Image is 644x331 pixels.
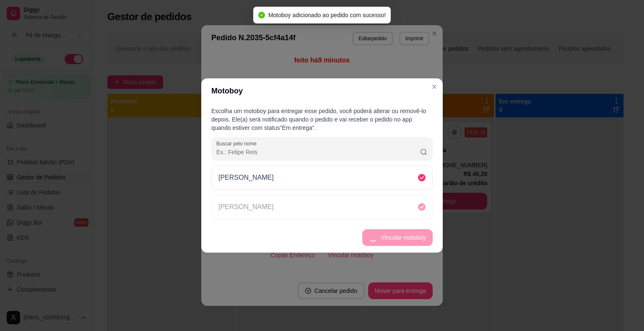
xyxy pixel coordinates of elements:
p: [PERSON_NAME] [218,173,274,183]
span: check-circle [258,12,265,18]
span: Motoboy adicionado ao pedido com sucesso! [268,12,386,18]
input: Buscar pelo nome [216,148,420,156]
button: Close [428,80,441,93]
label: Buscar pelo nome [216,140,260,147]
p: [PERSON_NAME] [218,202,274,212]
p: Escolha um motoboy para entregar esse pedido, você poderá alterar ou removê-lo depois. Ele(a) ser... [211,107,433,132]
header: Motoboy [201,78,443,103]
